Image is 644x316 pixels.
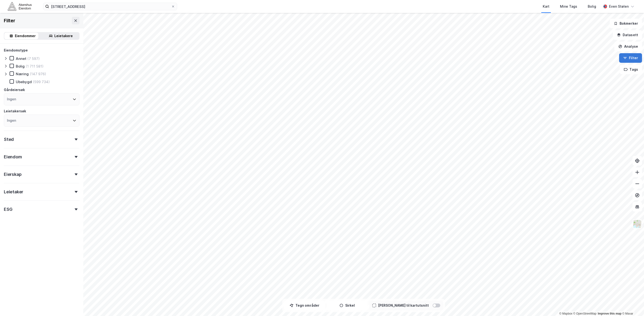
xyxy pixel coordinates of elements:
input: Søk på adresse, matrikkel, gårdeiere, leietakere eller personer [49,3,171,10]
button: Tegn områder [284,301,325,310]
div: Kart [543,4,549,9]
div: Even Stølen [609,4,629,9]
div: Gårdeiersøk [4,87,25,93]
a: OpenStreetMap [573,312,597,315]
div: Leietakersøk [4,108,26,114]
button: Analyse [614,42,642,51]
div: Ingen [7,96,16,102]
div: [PERSON_NAME] til kartutsnitt [378,303,429,308]
div: Filter [4,17,15,24]
button: Tags [620,65,642,74]
a: Improve this map [598,312,621,315]
div: Annet [16,56,26,61]
a: Mapbox [559,312,572,315]
div: Eiendom [4,154,22,160]
div: Eierskap [4,172,21,177]
div: Sted [4,137,14,142]
div: Eiendomstype [4,47,28,53]
img: Z [633,219,642,229]
div: (7 597) [27,56,40,61]
button: Datasett [613,30,642,40]
div: Næring [16,72,29,76]
div: Bolig [16,64,25,69]
div: Bolig [588,4,596,9]
div: Kontrollprogram for chat [620,293,644,316]
button: Bokmerker [610,19,642,28]
div: Leietakere [55,33,73,39]
div: Ingen [7,118,16,123]
div: Mine Tags [560,4,577,9]
button: Sirkel [327,301,367,310]
div: (1 711 581) [26,64,44,69]
div: Eiendommer [15,33,36,39]
img: akershus-eiendom-logo.9091f326c980b4bce74ccdd9f866810c.svg [8,2,32,11]
div: Ubebygd [16,80,32,84]
div: (599 734) [33,80,50,84]
iframe: Chat Widget [620,293,644,316]
button: Filter [619,53,642,63]
div: Leietaker [4,189,23,195]
div: ESG [4,207,12,212]
div: (147 976) [30,72,46,76]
